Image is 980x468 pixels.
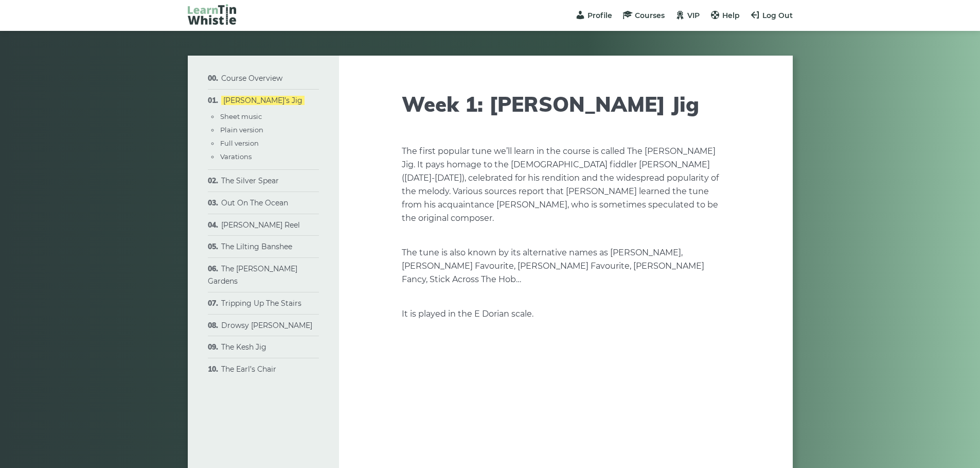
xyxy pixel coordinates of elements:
[221,365,276,374] a: The Earl’s Chair
[220,112,262,120] a: Sheet music
[622,11,665,20] a: Courses
[710,11,740,20] a: Help
[402,246,730,286] p: The tune is also known by its alternative names as [PERSON_NAME], [PERSON_NAME] Favourite, [PERSO...
[675,11,700,20] a: VIP
[220,152,252,161] a: Varations
[575,11,612,20] a: Profile
[221,242,292,251] a: The Lilting Banshee
[762,11,793,20] span: Log Out
[635,11,665,20] span: Courses
[221,176,279,185] a: The Silver Spear
[220,126,263,134] a: Plain version
[221,74,282,83] a: Course Overview
[208,264,297,286] a: The [PERSON_NAME] Gardens
[722,11,740,20] span: Help
[587,11,612,20] span: Profile
[750,11,793,20] a: Log Out
[221,220,300,230] a: [PERSON_NAME] Reel
[402,92,730,116] h1: Week 1: [PERSON_NAME] Jig
[221,321,312,330] a: Drowsy [PERSON_NAME]
[221,96,305,105] a: [PERSON_NAME]’s Jig
[220,139,259,147] a: Full version
[221,342,266,352] a: The Kesh Jig
[188,4,236,25] img: LearnTinWhistle.com
[221,299,301,308] a: Tripping Up The Stairs
[402,307,730,321] p: It is played in the E Dorian scale.
[402,145,730,225] p: The first popular tune we’ll learn in the course is called The [PERSON_NAME] Jig. It pays homage ...
[687,11,700,20] span: VIP
[221,198,288,207] a: Out On The Ocean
